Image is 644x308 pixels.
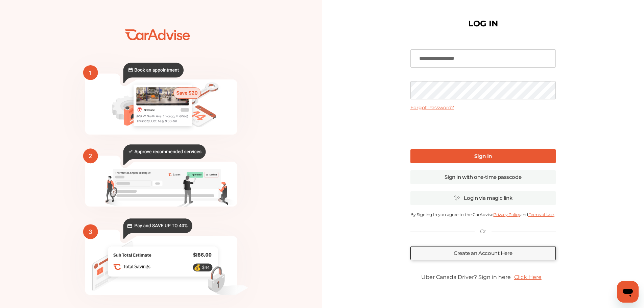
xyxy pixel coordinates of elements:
[410,149,556,163] a: Sign In
[511,270,545,284] a: Click Here
[410,212,556,217] p: By Signing In you agree to the CarAdvise and .
[474,153,492,159] b: Sign In
[410,170,556,184] a: Sign in with one-time passcode
[480,228,486,235] p: Or
[617,281,639,303] iframe: Button to launch messaging window
[410,191,556,205] a: Login via magic link
[410,246,556,260] a: Create an Account Here
[468,20,498,27] h1: LOG IN
[432,116,534,142] iframe: reCAPTCHA
[194,264,201,271] text: 💰
[528,212,554,217] a: Terms of Use
[410,104,454,111] a: Forgot Password?
[454,195,460,201] img: magic_icon.32c66aac.svg
[421,274,511,280] span: Uber Canada Driver? Sign in here
[493,212,520,217] a: Privacy Policy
